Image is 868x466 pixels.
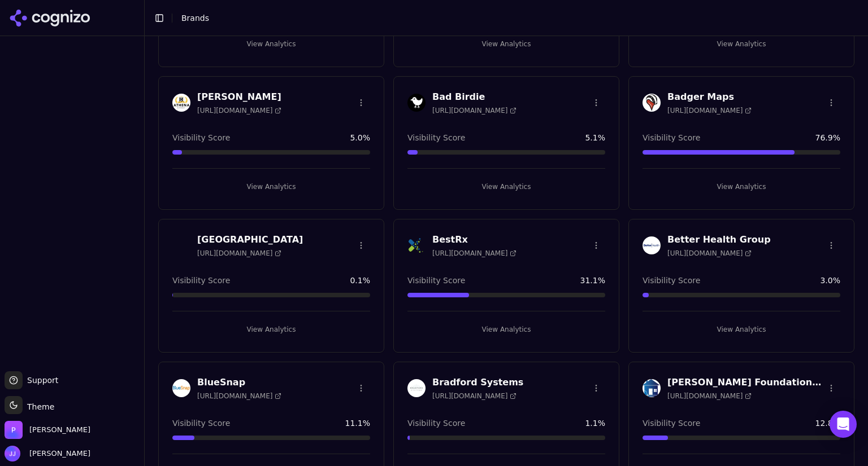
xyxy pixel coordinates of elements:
[407,379,426,397] img: Bradford Systems
[5,446,90,461] button: Open user button
[345,417,370,429] span: 11.1 %
[643,35,840,53] button: View Analytics
[197,392,281,401] span: [URL][DOMAIN_NAME]
[23,402,54,411] span: Theme
[197,233,303,247] h3: [GEOGRAPHIC_DATA]
[667,106,752,115] span: [URL][DOMAIN_NAME]
[23,375,58,386] span: Support
[25,449,90,459] span: [PERSON_NAME]
[5,421,23,439] img: Perrill
[172,379,190,397] img: BlueSnap
[432,90,517,104] h3: Bad Birdie
[580,275,605,286] span: 31.1 %
[172,320,370,338] button: View Analytics
[407,35,605,53] button: View Analytics
[643,275,700,286] span: Visibility Score
[407,417,465,429] span: Visibility Score
[350,132,370,143] span: 5.0 %
[172,236,190,254] img: Berkshire
[432,233,517,247] h3: BestRx
[585,417,605,429] span: 1.1 %
[667,376,822,389] h3: [PERSON_NAME] Foundation Specialists
[643,417,700,429] span: Visibility Score
[172,132,230,143] span: Visibility Score
[197,90,281,104] h3: [PERSON_NAME]
[643,132,700,143] span: Visibility Score
[197,249,281,258] span: [URL][DOMAIN_NAME]
[643,236,661,254] img: Better Health Group
[29,425,90,435] span: Perrill
[181,12,836,24] nav: breadcrumb
[667,392,752,401] span: [URL][DOMAIN_NAME]
[820,275,840,286] span: 3.0 %
[667,233,771,247] h3: Better Health Group
[407,275,465,286] span: Visibility Score
[5,421,90,439] button: Open organization switcher
[830,411,857,438] div: Open Intercom Messenger
[407,236,426,254] img: BestRx
[407,94,426,112] img: Bad Birdie
[407,132,465,143] span: Visibility Score
[5,446,20,461] img: Jen Jones
[407,320,605,338] button: View Analytics
[585,132,605,143] span: 5.1 %
[172,178,370,196] button: View Analytics
[643,320,840,338] button: View Analytics
[350,275,370,286] span: 0.1 %
[172,275,230,286] span: Visibility Score
[667,249,752,258] span: [URL][DOMAIN_NAME]
[181,14,209,23] span: Brands
[407,178,605,196] button: View Analytics
[432,392,517,401] span: [URL][DOMAIN_NAME]
[432,106,517,115] span: [URL][DOMAIN_NAME]
[815,132,840,143] span: 76.9 %
[815,417,840,429] span: 12.8 %
[643,379,661,397] img: Cantey Foundation Specialists
[172,94,190,112] img: Athena Bitcoin
[643,178,840,196] button: View Analytics
[197,106,281,115] span: [URL][DOMAIN_NAME]
[643,94,661,112] img: Badger Maps
[432,249,517,258] span: [URL][DOMAIN_NAME]
[667,90,752,104] h3: Badger Maps
[172,417,230,429] span: Visibility Score
[197,376,281,389] h3: BlueSnap
[172,35,370,53] button: View Analytics
[432,376,523,389] h3: Bradford Systems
